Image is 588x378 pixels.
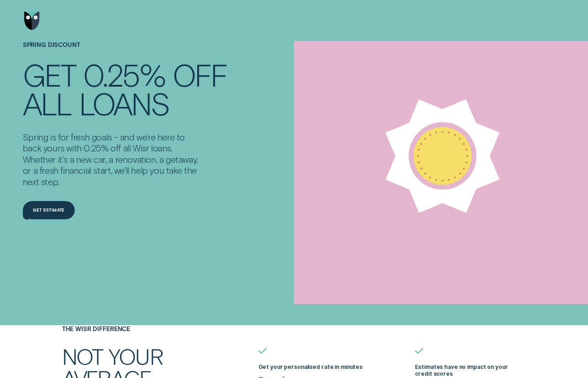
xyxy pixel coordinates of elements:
[62,325,212,332] h4: THE WISR DIFFERENCE
[258,363,363,370] label: Get your personalised rate in minutes
[23,201,75,220] a: Get estimate
[23,89,72,118] div: all
[415,363,508,377] label: Estimates have no impact on your credit scores
[173,60,227,89] div: off
[23,60,227,118] h4: Get 0.25% off all loans
[23,41,227,60] h1: SPRING DISCOUNT
[23,60,76,89] div: Get
[79,89,169,118] div: loans
[23,131,202,187] p: Spring is for fresh goals - and we’re here to back yours with 0.25% off all Wisr loans. Whether i...
[83,60,166,89] div: 0.25%
[24,11,40,30] img: Wisr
